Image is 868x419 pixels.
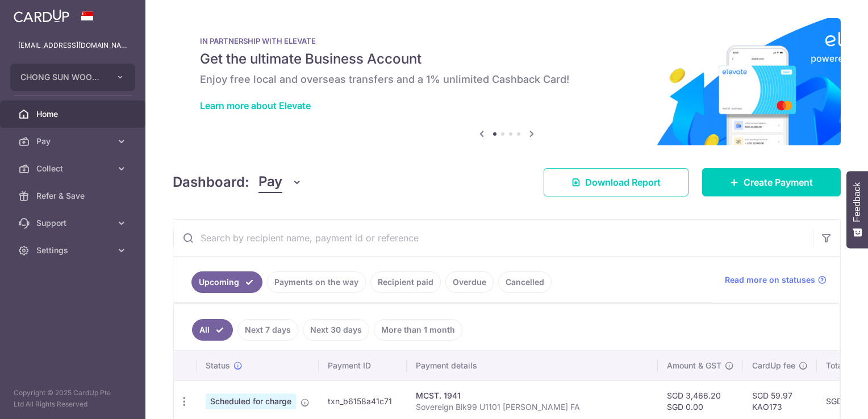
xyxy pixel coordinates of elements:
span: Refer & Save [36,190,111,202]
button: CHONG SUN WOOD PRODUCTS PTE LTD [10,64,135,91]
span: Support [36,217,111,229]
a: Learn more about Elevate [200,100,311,111]
button: Pay [258,171,302,193]
a: All [192,319,233,341]
a: Create Payment [702,168,841,196]
span: Settings [36,245,111,256]
span: Amount & GST [667,360,721,371]
span: Create Payment [744,175,813,189]
span: Scheduled for charge [206,393,296,409]
span: CHONG SUN WOOD PRODUCTS PTE LTD [20,72,105,83]
a: Next 30 days [303,319,369,341]
a: Recipient paid [370,271,441,293]
h6: Enjoy free local and overseas transfers and a 1% unlimited Cashback Card! [200,73,813,86]
input: Search by recipient name, payment id or reference [173,220,813,256]
a: Payments on the way [267,271,366,293]
th: Payment details [407,351,658,380]
a: Download Report [544,168,688,196]
p: IN PARTNERSHIP WITH ELEVATE [200,36,813,45]
span: Read more on statuses [725,274,815,286]
a: Read more on statuses [725,274,827,286]
a: Overdue [445,271,494,293]
p: [EMAIL_ADDRESS][DOMAIN_NAME] [18,40,127,51]
img: CardUp [14,9,69,23]
a: Cancelled [498,271,552,293]
p: Sovereign Blk99 U1101 [PERSON_NAME] FA [416,401,649,413]
button: Feedback - Show survey [846,171,868,248]
span: Total amt. [826,360,863,371]
a: More than 1 month [374,319,462,341]
a: Upcoming [191,271,262,293]
span: Pay [258,171,282,193]
h4: Dashboard: [173,172,249,192]
span: Collect [36,163,111,174]
span: CardUp fee [752,360,795,371]
span: Pay [36,136,111,147]
div: MCST. 1941 [416,390,649,401]
h5: Get the ultimate Business Account [200,50,813,68]
img: Renovation banner [173,18,841,145]
span: Download Report [585,175,661,189]
span: Feedback [852,182,862,222]
span: Status [206,360,230,371]
a: Next 7 days [237,319,298,341]
span: Home [36,108,111,120]
th: Payment ID [319,351,407,380]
